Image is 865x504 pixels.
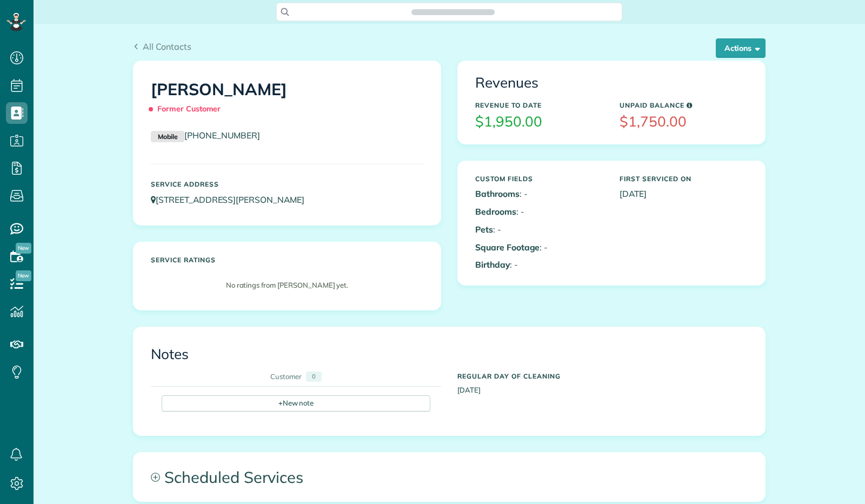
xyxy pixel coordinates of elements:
[475,102,603,109] h5: Revenue to Date
[151,131,184,143] small: Mobile
[475,188,603,200] p: : -
[143,41,191,52] span: All Contacts
[620,114,748,130] h3: $1,750.00
[306,372,322,382] div: 0
[151,81,423,118] h1: [PERSON_NAME]
[151,194,315,205] a: [STREET_ADDRESS][PERSON_NAME]
[475,224,493,235] b: Pets
[133,40,191,53] a: All Contacts
[475,223,603,236] p: : -
[151,100,225,118] span: Former Customer
[151,256,423,263] h5: Service ratings
[151,130,260,141] a: Mobile[PHONE_NUMBER]
[422,6,483,17] span: Search ZenMaid…
[151,347,748,362] h3: Notes
[475,241,603,254] p: : -
[475,206,516,217] b: Bedrooms
[475,175,603,182] h5: Custom Fields
[475,205,603,218] p: : -
[620,188,748,200] p: [DATE]
[457,373,748,380] h5: Regular day of cleaning
[156,280,418,290] p: No ratings from [PERSON_NAME] yet.
[716,38,766,58] button: Actions
[475,75,748,91] h3: Revenues
[475,242,540,253] b: Square Footage
[16,243,31,254] span: New
[620,175,748,182] h5: First Serviced On
[475,259,510,270] b: Birthday
[620,102,748,109] h5: Unpaid Balance
[16,270,31,281] span: New
[278,398,283,408] span: +
[151,181,423,188] h5: Service Address
[475,188,520,199] b: Bathrooms
[270,372,302,382] div: Customer
[134,453,765,501] a: Scheduled Services
[162,395,430,412] div: New note
[449,367,756,395] div: [DATE]
[475,258,603,271] p: : -
[475,114,603,130] h3: $1,950.00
